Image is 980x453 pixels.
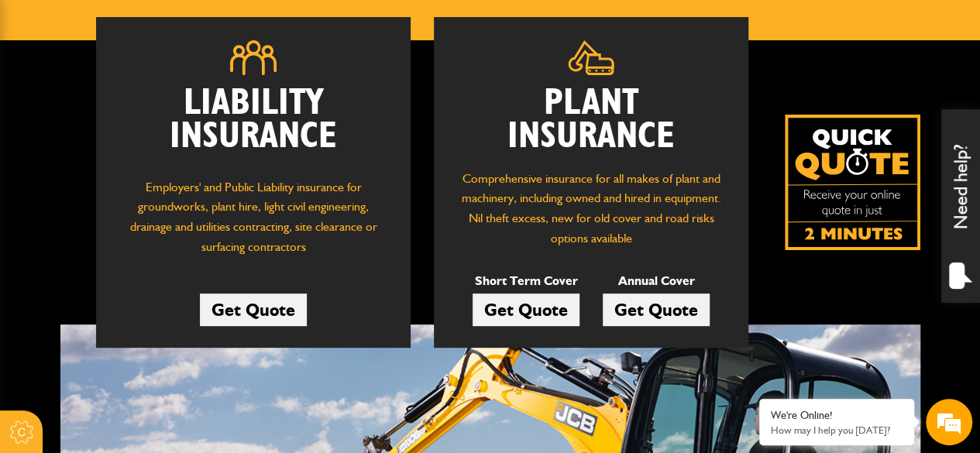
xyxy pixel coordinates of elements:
textarea: Type your message and hit 'Enter' [20,280,283,335]
em: Start Chat [211,348,281,369]
p: How may I help you today? [771,424,903,436]
img: Quick Quote [785,115,920,250]
p: Short Term Cover [473,271,579,291]
a: Get Quote [603,293,710,326]
a: Get your insurance quote isn just 2-minutes [785,115,920,250]
input: Enter your last name [20,143,283,177]
p: Employers' and Public Liability insurance for groundworks, plant hire, light civil engineering, d... [119,177,387,265]
img: d_20077148190_company_1631870298795_20077148190 [26,86,65,108]
a: Get Quote [200,293,307,326]
div: Need help? [941,109,980,303]
div: We're Online! [771,409,903,422]
a: Get Quote [473,293,579,326]
h2: Plant Insurance [457,87,725,153]
p: Comprehensive insurance for all makes of plant and machinery, including owned and hired in equipm... [457,169,725,248]
div: Minimize live chat window [254,8,291,45]
div: Chat with us now [81,87,260,107]
input: Enter your email address [20,189,283,223]
input: Enter your phone number [20,235,283,269]
p: Annual Cover [603,271,710,291]
h2: Liability Insurance [119,87,387,162]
